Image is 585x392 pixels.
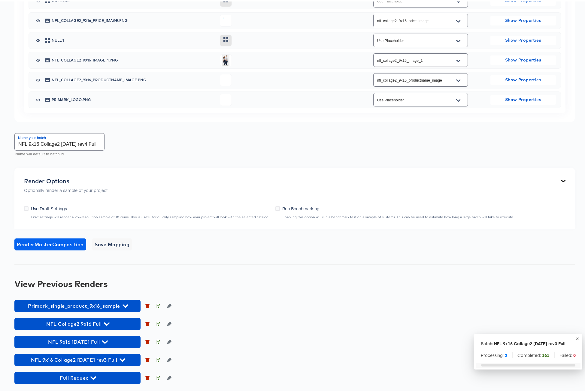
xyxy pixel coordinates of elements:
span: NFL Collage2 9x16 Full [17,318,138,327]
span: nfl_collage2_9x16_productname_image.png [52,77,215,80]
strong: 161 [542,351,549,357]
button: NFL 9x16 [DATE] Full [14,334,141,346]
p: Optionally render a sample of your project [24,186,108,192]
p: Name will default to batch id [15,150,100,156]
button: Full Reduex [14,370,141,382]
div: View Previous Renders [14,277,575,287]
span: Show Properties [493,35,553,43]
div: NFL 9x16 Collage2 [DATE] rev3 Full [494,339,565,345]
button: Open [454,74,463,84]
strong: 2 [505,351,507,357]
button: Save Mapping [92,237,132,249]
button: Open [454,15,463,25]
span: NFL 9x16 [DATE] Full [17,336,138,345]
span: Use Draft Settings [31,204,67,210]
button: NFL 9x16 Collage2 [DATE] rev3 Full [14,352,141,364]
span: primark_logo.png [52,97,215,100]
span: Show Properties [493,15,553,23]
span: Completed: [517,351,549,357]
span: Null 1 [52,37,215,41]
button: Show Properties [490,14,556,24]
button: Show Properties [490,94,556,103]
span: nfl_collage2_9x16_price_image.png [52,17,215,21]
span: Full Reduex [17,372,138,381]
button: RenderMasterComposition [14,237,86,249]
div: Render Options [24,176,108,183]
span: Show Properties [493,55,553,62]
span: Save Mapping [95,239,130,247]
button: Open [454,94,463,104]
div: Draft settings will render a low-resolution sample of 10 items. This is useful for quickly sampli... [31,214,269,218]
button: Primark_single_product_9x16_sample [14,298,141,310]
span: nfl_collage2_9x16_image_1.png [52,57,215,61]
strong: 0 [573,351,576,357]
span: NFL 9x16 Collage2 [DATE] rev3 Full [17,354,138,363]
button: Show Properties [490,74,556,83]
button: Show Properties [490,54,556,64]
p: Batch: [481,339,493,345]
span: Show Properties [493,94,553,102]
span: Run Benchmarking [282,204,320,210]
span: Primark_single_product_9x16_sample [17,300,138,309]
span: Render Master Composition [17,239,84,247]
div: Enabling this option will run a benchmark test on a sample of 10 items. This can be used to estim... [282,214,514,218]
span: Failed: [559,351,576,357]
button: Open [454,35,463,44]
span: Processing: [481,351,507,357]
span: Show Properties [493,75,553,82]
button: Open [454,55,463,64]
button: Show Properties [490,34,556,44]
button: NFL Collage2 9x16 Full [14,316,141,328]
